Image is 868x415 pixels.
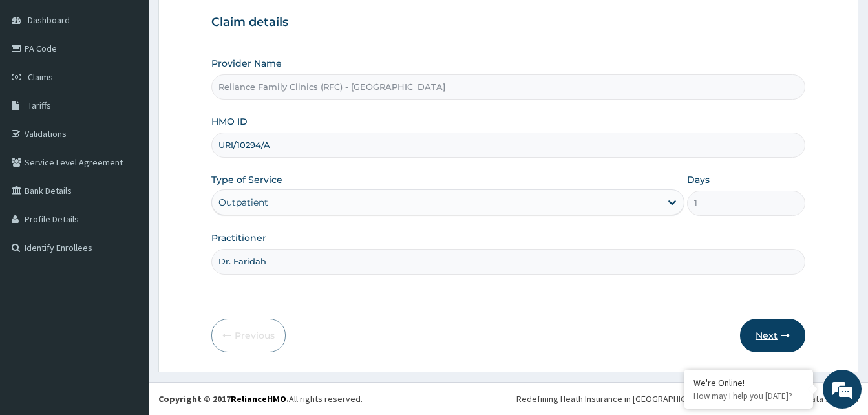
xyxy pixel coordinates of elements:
button: Previous [211,319,286,352]
button: Next [740,319,805,352]
strong: Copyright © 2017 . [158,393,289,405]
div: Minimize live chat window [212,6,243,37]
input: Enter Name [211,249,805,274]
a: RelianceHMO [231,393,286,405]
p: How may I help you today? [693,390,803,401]
h3: Claim details [211,16,805,30]
label: Provider Name [211,57,282,70]
input: Enter HMO ID [211,133,805,158]
div: We're Online! [693,377,803,388]
label: Days [687,173,710,186]
label: Practitioner [211,231,266,244]
div: Redefining Heath Insurance in [GEOGRAPHIC_DATA] using Telemedicine and Data Science! [516,392,858,405]
div: Chat with us now [67,72,217,89]
label: HMO ID [211,115,248,128]
textarea: Type your message and hit 'Enter' [6,277,246,323]
img: d_794563401_company_1708531726252_794563401 [24,65,52,97]
div: Outpatient [218,196,268,209]
label: Type of Service [211,173,282,186]
span: We're online! [75,125,178,255]
span: Claims [28,71,53,83]
span: Dashboard [28,14,70,26]
span: Tariffs [28,100,51,111]
footer: All rights reserved. [149,382,868,415]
